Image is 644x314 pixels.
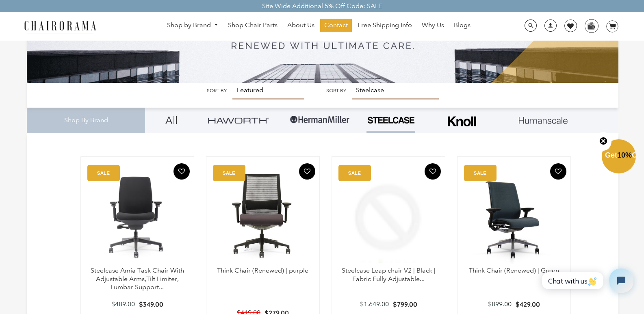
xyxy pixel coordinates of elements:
img: WhatsApp_Image_2024-07-12_at_16.23.01.webp [585,19,598,32]
span: About Us [287,21,314,30]
span: $429.00 [516,300,540,308]
a: Amia Chair by chairorama.com Renewed Amia Chair chairorama.com [89,165,186,266]
span: Why Us [422,21,444,30]
a: All [151,108,192,133]
span: Contact [324,21,348,30]
a: Shop Chair Parts [224,19,282,32]
span: $1,649.00 [360,300,389,308]
img: Think Chair (Renewed) | Green - chairorama [466,165,562,266]
a: Shop by Brand [163,19,222,32]
button: Add To Wishlist [550,163,566,180]
img: Frame_4.png [446,111,478,132]
text: SALE [223,170,235,175]
span: Shop Chair Parts [228,21,278,30]
a: Steelcase Leap chair V2 | Black | Fabric Fully Adjustable... [342,266,436,283]
button: Add To Wishlist [299,163,315,180]
text: SALE [474,170,486,175]
a: Think Chair (Renewed) | purple [217,266,308,274]
img: chairorama [20,19,101,34]
a: Contact [320,19,352,32]
a: Steelcase Amia Task Chair With Adjustable Arms,Tilt Limiter, Lumbar Support... [91,266,184,291]
img: Think Chair (Renewed) | purple - chairorama [215,165,311,266]
span: $899.00 [488,300,512,308]
img: PHOTO-2024-07-09-00-53-10-removebg-preview.png [366,116,415,125]
img: Layer_1_1.png [519,117,568,124]
text: SALE [348,170,361,175]
a: Think Chair (Renewed) | purple - chairorama Think Chair (Renewed) | purple - chairorama [215,165,311,266]
a: Blogs [450,19,475,32]
a: Free Shipping Info [353,19,416,32]
label: Sort by [326,88,346,94]
img: Group_4be16a4b-c81a-4a6e-a540-764d0a8faf6e.png [208,117,269,123]
span: $799.00 [393,300,417,308]
img: Group-1.png [289,108,350,132]
nav: DesktopNavigation [135,19,503,34]
div: Get10%OffClose teaser [602,140,636,174]
span: $349.00 [139,300,163,308]
span: 10% [617,151,632,159]
a: About Us [283,19,319,32]
button: Add To Wishlist [425,163,441,180]
img: Amia Chair by chairorama.com [89,165,186,266]
a: Think Chair (Renewed) | Green - chairorama Think Chair (Renewed) | Green - chairorama [466,165,562,266]
span: $489.00 [111,300,135,308]
label: Sort by [207,88,227,94]
span: Get Off [605,151,642,159]
div: Shop By Brand [27,108,145,133]
button: Add To Wishlist [173,163,190,180]
a: Think Chair (Renewed) | Green [469,266,559,274]
text: SALE [97,170,109,175]
button: Close teaser [595,132,611,151]
span: Free Shipping Info [358,21,412,30]
a: Why Us [418,19,448,32]
iframe: Tidio Chat [533,262,640,300]
span: Blogs [454,21,471,30]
